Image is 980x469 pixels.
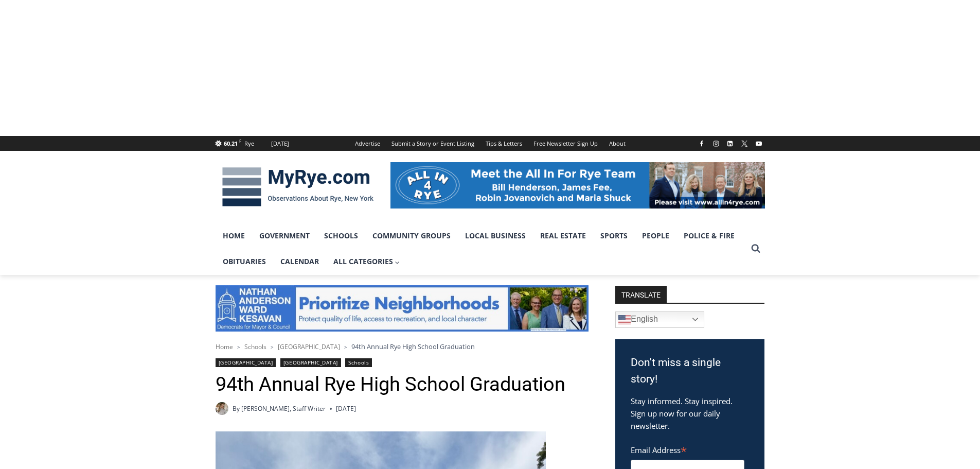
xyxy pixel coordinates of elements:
button: View Search Form [746,239,765,258]
a: [GEOGRAPHIC_DATA] [278,342,340,351]
a: Community Groups [365,223,458,249]
a: Police & Fire [676,223,742,249]
nav: Secondary Navigation [349,136,631,151]
a: [GEOGRAPHIC_DATA] [280,358,341,367]
nav: Breadcrumbs [216,341,589,352]
span: All Categories [333,256,400,267]
a: English [615,311,704,328]
a: Real Estate [533,223,593,249]
strong: TRANSLATE [615,286,667,303]
a: Calendar [273,249,326,274]
span: > [344,343,347,351]
nav: Primary Navigation [216,223,746,275]
div: Rye [244,139,254,148]
time: [DATE] [336,404,356,413]
span: F [239,138,241,144]
a: All Categories [326,249,407,274]
a: Schools [244,342,266,351]
a: Free Newsletter Sign Up [528,136,603,151]
a: Government [252,223,317,249]
a: X [738,137,751,150]
span: 60.21 [224,140,238,147]
a: Advertise [349,136,386,151]
a: Home [216,342,233,351]
a: Local Business [458,223,533,249]
a: Linkedin [724,137,736,150]
span: 94th Annual Rye High School Graduation [351,342,475,351]
div: [DATE] [271,139,289,148]
label: Email Address [631,440,744,458]
img: (PHOTO: MyRye.com Summer 2023 intern Beatrice Larzul.) [216,402,228,415]
a: People [635,223,676,249]
a: YouTube [753,137,765,150]
a: Author image [216,402,228,415]
span: By [233,404,240,413]
a: [GEOGRAPHIC_DATA] [216,358,276,367]
a: Facebook [696,137,708,150]
h1: 94th Annual Rye High School Graduation [216,373,589,396]
a: Instagram [710,137,722,150]
a: About [603,136,631,151]
h3: Don't miss a single story! [631,355,749,387]
a: Tips & Letters [480,136,528,151]
a: Submit a Story or Event Listing [386,136,480,151]
a: Sports [593,223,635,249]
a: Home [216,223,252,249]
img: en [618,314,631,326]
a: Obituaries [216,249,273,274]
a: Schools [345,358,372,367]
span: > [237,343,240,351]
img: All in for Rye [390,162,765,209]
img: MyRye.com [216,160,380,214]
p: Stay informed. Stay inspired. Sign up now for our daily newsletter. [631,395,749,432]
a: Schools [317,223,365,249]
a: [PERSON_NAME], Staff Writer [241,404,326,413]
span: > [271,343,274,351]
